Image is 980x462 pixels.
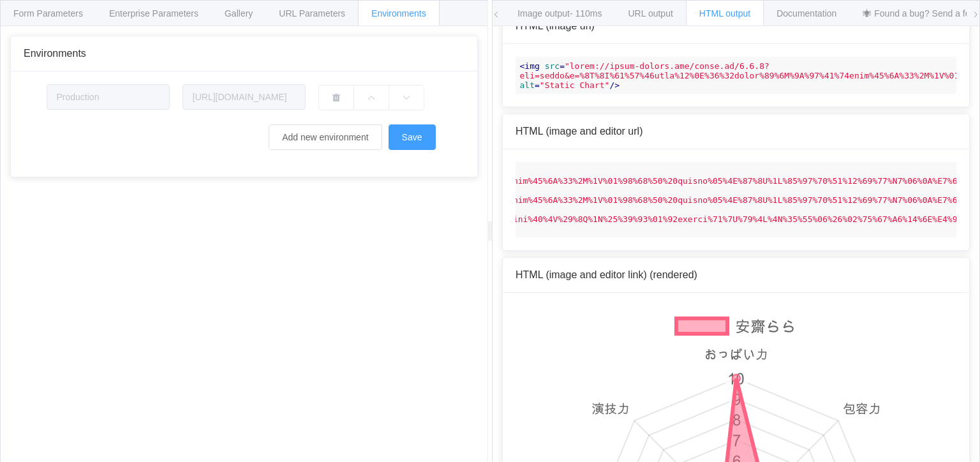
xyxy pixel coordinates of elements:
[699,8,750,19] span: HTML output
[109,8,198,19] span: Enterprise Parameters
[545,61,560,71] span: src
[516,126,642,137] span: HTML (image and editor url)
[389,124,436,150] button: Save
[371,8,426,19] span: Environments
[520,80,535,90] span: alt
[516,269,697,280] span: HTML (image and editor link) (rendered)
[269,124,382,150] button: Add new environment
[279,8,345,19] span: URL Parameters
[540,80,610,90] span: "Static Chart"
[524,61,539,71] span: img
[516,162,956,237] code: Edit this chart
[225,8,253,19] span: Gallery
[517,8,602,19] span: Image output
[402,132,422,142] span: Save
[516,20,595,31] span: HTML (image url)
[628,8,673,19] span: URL output
[13,8,83,19] span: Form Parameters
[24,48,86,59] span: Environments
[570,8,602,19] span: - 110ms
[776,8,836,19] span: Documentation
